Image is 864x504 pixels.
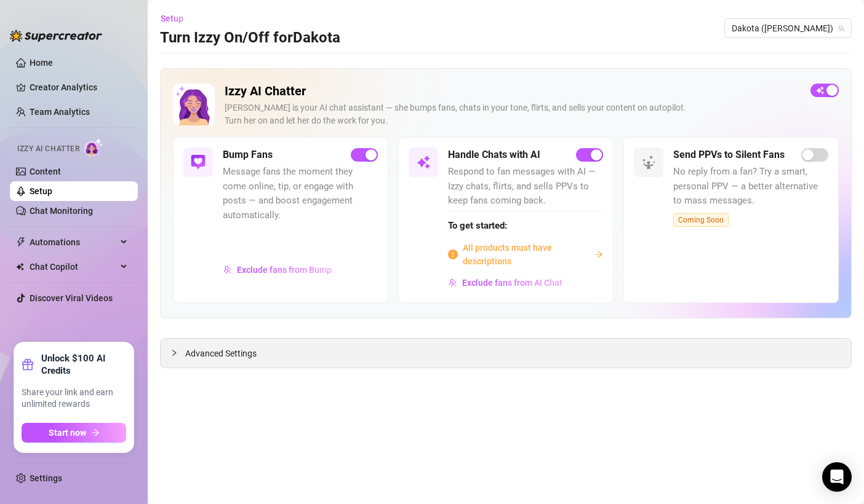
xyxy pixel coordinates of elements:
[17,143,79,155] span: Izzy AI Chatter
[448,250,458,259] span: info-circle
[462,278,562,288] span: Exclude fans from AI Chat
[30,77,128,97] a: Creator Analytics
[49,428,86,438] span: Start now
[225,101,801,127] div: [PERSON_NAME] is your AI chat assistant — she bumps fans, chats in your tone, flirts, and sells y...
[449,278,457,287] img: svg%3e
[170,349,178,356] span: collapsed
[41,352,126,377] strong: Unlock $100 AI Credits
[22,358,34,371] span: gift
[84,138,103,156] img: AI Chatter
[160,9,193,28] button: Setup
[173,84,215,125] img: Izzy AI Chatter
[416,155,431,170] img: svg%3e
[448,273,563,293] button: Exclude fans from AI Chat
[170,346,185,360] div: collapsed
[237,265,332,275] span: Exclude fans from Bump
[223,266,232,274] img: svg%3e
[91,428,100,437] span: arrow-right
[463,241,590,268] span: All products must have descriptions
[30,167,61,176] a: Content
[30,58,53,68] a: Home
[30,257,117,277] span: Chat Copilot
[838,25,845,32] span: team
[160,28,340,48] h3: Turn Izzy On/Off for Dakota
[225,84,801,99] h2: Izzy AI Chatter
[673,165,828,208] span: No reply from a fan? Try a smart, personal PPV — a better alternative to mass messages.
[185,347,257,360] span: Advanced Settings
[191,155,206,170] img: svg%3e
[30,107,90,117] a: Team Analytics
[16,262,24,271] img: Chat Copilot
[641,155,656,170] img: svg%3e
[30,206,93,216] a: Chat Monitoring
[448,220,507,231] strong: To get started:
[10,30,102,42] img: logo-BBDzfeDw.svg
[822,462,852,492] div: Open Intercom Messenger
[16,237,26,247] span: thunderbolt
[673,213,729,227] span: Coming Soon
[732,19,844,37] span: Dakota (dakota-quinn)
[30,473,62,483] a: Settings
[30,186,52,196] a: Setup
[30,232,117,252] span: Automations
[223,260,332,280] button: Exclude fans from Bump
[30,293,113,303] a: Discover Viral Videos
[448,148,540,162] h5: Handle Chats with AI
[22,423,126,443] button: Start nowarrow-right
[223,165,378,222] span: Message fans the moment they come online, tip, or engage with posts — and boost engagement automa...
[673,148,785,162] h5: Send PPVs to Silent Fans
[22,387,126,411] span: Share your link and earn unlimited rewards
[223,148,273,162] h5: Bump Fans
[161,14,183,23] span: Setup
[594,250,603,259] span: arrow-right
[448,165,603,208] span: Respond to fan messages with AI — Izzy chats, flirts, and sells PPVs to keep fans coming back.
